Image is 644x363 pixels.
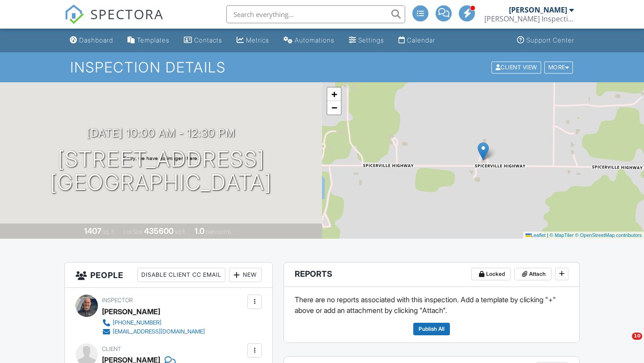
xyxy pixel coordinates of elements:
[79,36,113,44] div: Dashboard
[280,32,338,49] a: Automations (Advanced)
[103,228,115,235] span: sq. ft.
[180,32,226,49] a: Contacts
[226,5,405,23] input: Search everything...
[70,59,574,75] h1: Inspection Details
[66,32,117,49] a: Dashboard
[137,36,169,44] div: Templates
[233,32,273,49] a: Metrics
[575,232,642,238] a: © OpenStreetMap contributors
[491,61,541,73] div: Client View
[526,36,574,44] div: Support Center
[395,32,439,49] a: Calendar
[102,327,205,336] a: [EMAIL_ADDRESS][DOMAIN_NAME]
[102,318,205,327] a: [PHONE_NUMBER]
[175,228,186,235] span: sq.ft.
[614,333,635,354] iframe: Intercom live chat
[358,36,384,44] div: Settings
[547,232,548,238] span: |
[509,5,567,14] div: [PERSON_NAME]
[113,319,161,326] div: [PHONE_NUMBER]
[632,333,642,340] span: 10
[84,226,102,236] div: 1407
[331,89,337,100] span: +
[113,328,205,335] div: [EMAIL_ADDRESS][DOMAIN_NAME]
[246,36,269,44] div: Metrics
[102,297,133,304] span: Inspector
[137,268,225,282] div: Disable Client CC Email
[102,346,121,352] span: Client
[124,32,173,49] a: Templates
[491,63,543,70] a: Client View
[550,232,574,238] a: © MapTiler
[345,32,388,49] a: Settings
[124,228,143,235] span: Lot Size
[229,268,262,282] div: New
[87,127,235,139] h3: [DATE] 10:00 am - 12:30 pm
[102,305,160,318] div: [PERSON_NAME]
[327,101,341,114] a: Zoom out
[544,61,573,73] div: More
[65,262,272,288] h3: People
[144,226,174,236] div: 435600
[194,36,222,44] div: Contacts
[331,102,337,113] span: −
[206,228,231,235] span: bathrooms
[295,36,335,44] div: Automations
[407,36,435,44] div: Calendar
[64,12,164,31] a: SPECTORA
[327,88,341,101] a: Zoom in
[513,32,578,49] a: Support Center
[195,226,204,236] div: 1.0
[525,232,546,238] a: Leaflet
[478,142,489,160] img: Marker
[50,148,272,195] h1: [STREET_ADDRESS] [GEOGRAPHIC_DATA]
[64,4,84,24] img: The Best Home Inspection Software - Spectora
[484,14,574,23] div: McNamara Inspections
[90,4,164,23] span: SPECTORA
